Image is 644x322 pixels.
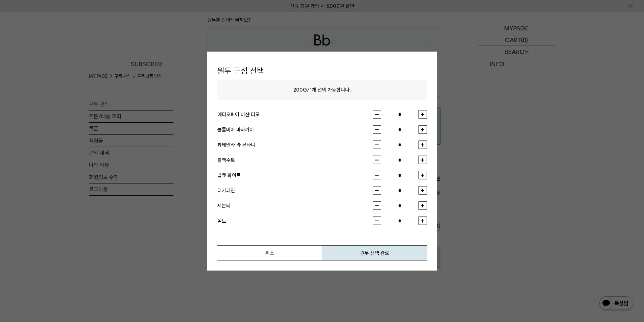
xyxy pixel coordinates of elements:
[217,110,373,118] div: 에티오피아 비샨 디모
[217,245,322,261] button: 취소
[217,156,373,164] div: 블랙수트
[217,171,373,179] div: 벨벳 화이트
[217,201,373,209] div: 세븐티
[310,87,312,93] span: 1
[293,87,307,93] span: 200G
[322,245,427,261] button: 원두 선택 완료
[217,125,373,133] div: 콜롬비아 마라카이
[217,141,373,149] div: 과테말라 라 몬타냐
[217,80,427,100] p: / 개 선택 가능합니다.
[217,186,373,194] div: 디카페인
[217,217,373,225] div: 몰트
[217,61,427,80] h1: 원두 구성 선택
